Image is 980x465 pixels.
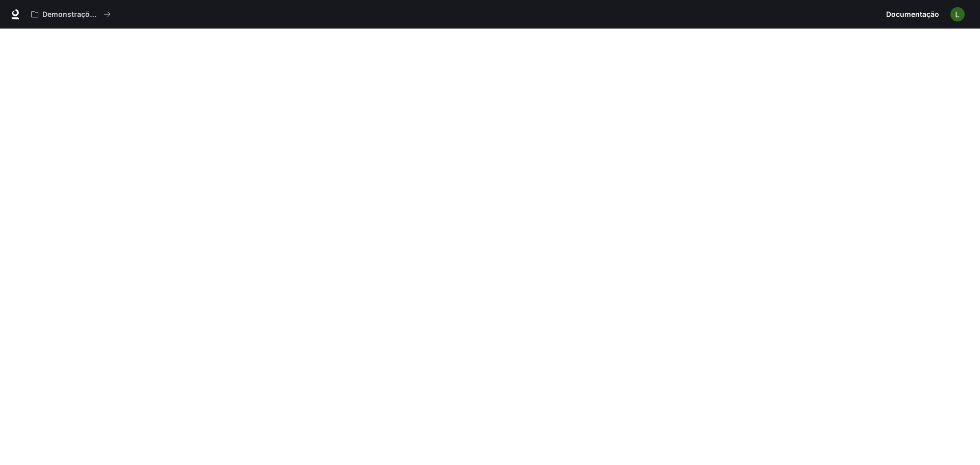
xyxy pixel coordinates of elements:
a: Documentação [882,4,943,25]
img: Avatar do usuário [950,7,965,21]
button: Avatar do usuário [947,4,968,25]
button: Todos os espaços de trabalho [27,4,115,25]
font: Demonstrações de IA no mundo [42,10,156,18]
font: Documentação [886,10,939,18]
